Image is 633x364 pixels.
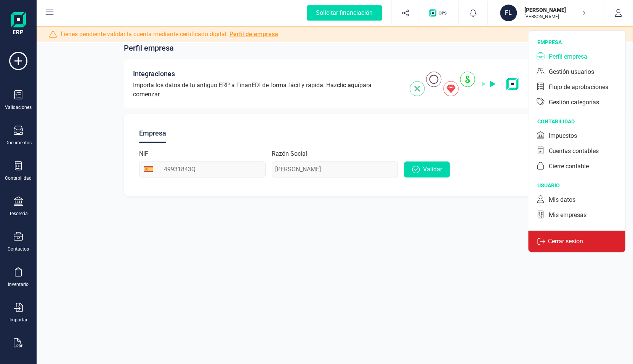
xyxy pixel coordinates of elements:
div: Mis datos [549,195,575,204]
div: Validaciones [5,104,32,110]
div: Inventario [8,281,29,287]
div: FL [500,5,517,21]
span: Integraciones [133,69,175,79]
div: Flujo de aprobaciones [549,83,608,92]
div: Cierre contable [549,162,589,171]
div: Impuestos [549,131,577,140]
div: Contactos [8,246,29,252]
a: Perfil de empresa [229,30,278,38]
span: clic aquí [337,81,359,89]
div: Contabilidad [5,175,32,181]
span: Validar [423,165,442,174]
p: Cerrar sesión [545,237,586,246]
div: Solicitar financiación [307,5,382,21]
div: Gestión categorías [549,98,599,107]
div: Tesorería [9,211,28,217]
img: Logo de OPS [429,9,449,17]
div: empresa [537,38,625,46]
p: [PERSON_NAME] [524,14,585,20]
div: Documentos [5,140,32,146]
button: Logo de OPS [425,1,454,25]
img: Logo Finanedi [11,12,26,37]
p: [PERSON_NAME] [524,6,585,14]
div: Empresa [139,123,166,143]
div: contabilidad [537,118,625,125]
div: Cuentas contables [549,147,599,156]
label: NIF [139,149,148,158]
button: Validar [404,161,450,177]
div: Perfil empresa [549,52,587,61]
button: Solicitar financiación [298,1,391,25]
span: Perfil empresa [124,43,174,53]
div: usuario [537,182,625,189]
div: Importar [10,317,27,323]
span: Tienes pendiente validar la cuenta mediante certificado digital. [60,30,278,39]
img: integrations-img [410,72,524,96]
button: FL[PERSON_NAME][PERSON_NAME] [497,1,595,25]
label: Razón Social [272,149,307,158]
div: Mis empresas [549,211,587,220]
div: Gestión usuarios [549,67,594,77]
span: Importa los datos de tu antiguo ERP a FinanEDI de forma fácil y rápida. Haz para comenzar. [133,81,401,99]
